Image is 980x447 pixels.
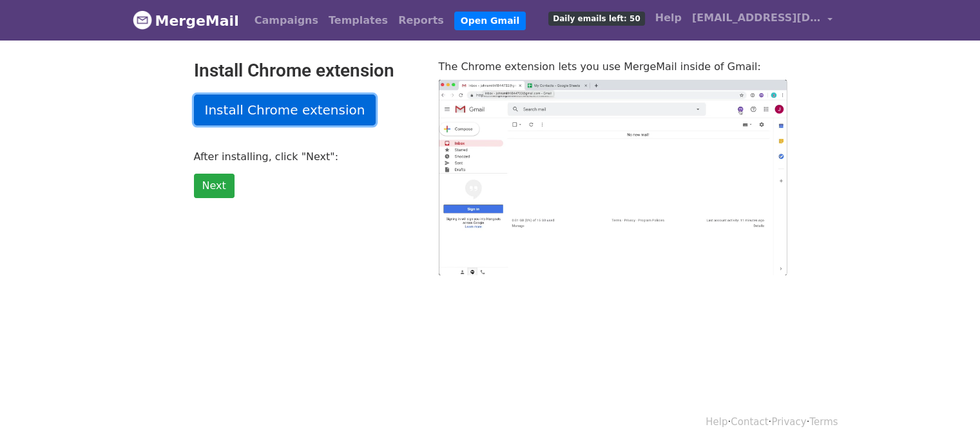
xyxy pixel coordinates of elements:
p: After installing, click "Next": [194,150,419,163]
a: Help [650,5,687,31]
iframe: Chat Widget [916,385,980,447]
a: Campaigns [249,8,323,33]
span: Daily emails left: 50 [548,12,644,26]
a: Templates [323,8,393,33]
a: Next [194,174,235,198]
a: Open Gmail [454,12,526,30]
a: MergeMail [133,7,239,34]
p: The Chrome extension lets you use MergeMail inside of Gmail: [439,60,787,73]
a: [EMAIL_ADDRESS][DOMAIN_NAME] [687,5,838,35]
a: Contact [731,416,768,428]
a: Help [706,416,727,428]
a: Daily emails left: 50 [543,5,649,31]
a: Install Chrome extension [194,95,376,125]
a: Privacy [771,416,806,428]
img: MergeMail logo [133,10,152,30]
a: Reports [393,8,449,33]
a: Terms [809,416,838,428]
span: [EMAIL_ADDRESS][DOMAIN_NAME] [692,10,821,26]
h2: Install Chrome extension [194,60,419,82]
